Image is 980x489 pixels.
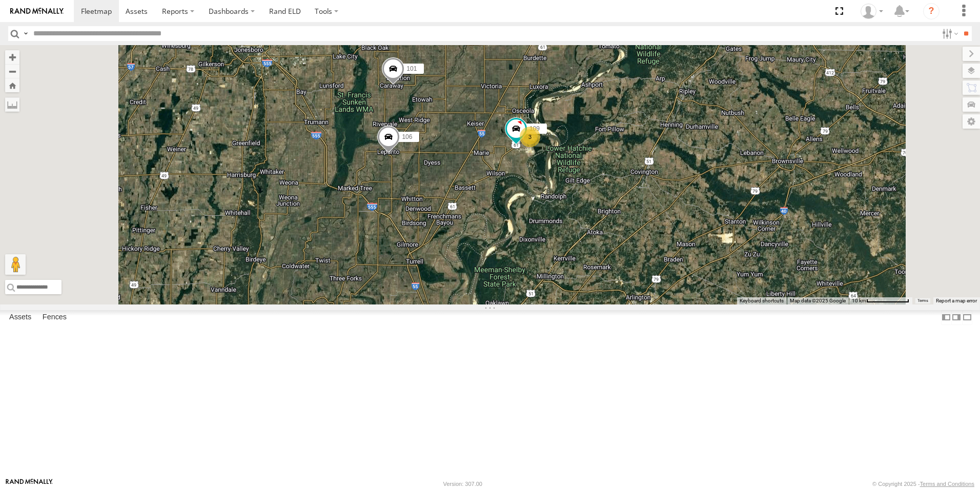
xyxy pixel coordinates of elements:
[923,3,940,19] i: ?
[529,125,540,132] span: 109
[5,97,19,112] label: Measure
[22,26,30,41] label: Search Query
[4,310,36,324] label: Assets
[963,114,980,129] label: Map Settings
[849,297,912,304] button: Map Scale: 10 km per 80 pixels
[6,479,53,489] a: Visit our Website
[941,310,951,325] label: Dock Summary Table to the Left
[936,298,977,303] a: Report a map error
[872,481,974,487] div: © Copyright 2025 -
[5,254,26,275] button: Drag Pegman onto the map to open Street View
[443,481,482,487] div: Version: 307.00
[951,310,962,325] label: Dock Summary Table to the Right
[402,134,412,141] span: 106
[5,78,19,92] button: Zoom Home
[5,50,19,64] button: Zoom in
[852,298,866,303] span: 10 km
[962,310,972,325] label: Hide Summary Table
[917,299,928,303] a: Terms (opens in new tab)
[10,8,64,15] img: rand-logo.svg
[5,64,19,78] button: Zoom out
[406,66,417,73] span: 101
[740,297,784,304] button: Keyboard shortcuts
[857,4,887,19] div: Craig King
[37,310,72,324] label: Fences
[790,298,846,303] span: Map data ©2025 Google
[920,481,974,487] a: Terms and Conditions
[520,127,540,147] div: 3
[938,26,960,41] label: Search Filter Options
